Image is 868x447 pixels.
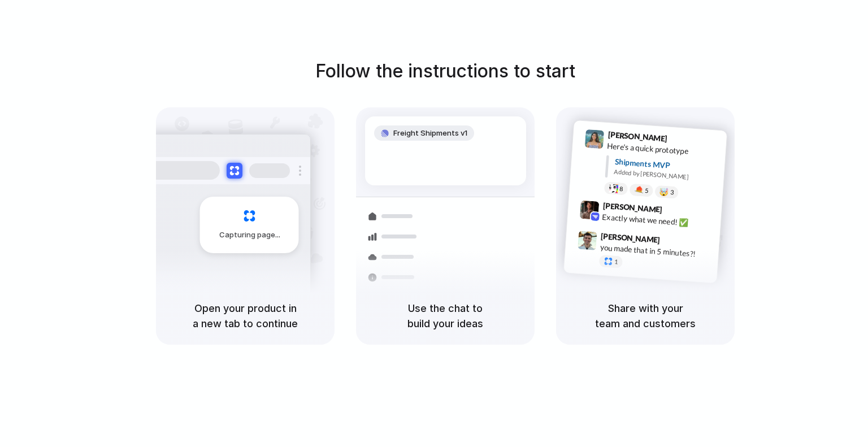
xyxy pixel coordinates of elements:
div: Shipments MVP [614,156,719,175]
span: 8 [619,186,623,192]
span: 1 [614,259,618,265]
span: [PERSON_NAME] [602,199,662,216]
span: Capturing page [219,229,282,241]
div: Here's a quick prototype [607,140,720,159]
h5: Share with your team and customers [570,301,721,331]
div: you made that in 5 minutes?! [600,241,713,261]
span: 9:47 AM [663,235,687,249]
span: 3 [670,189,674,196]
span: [PERSON_NAME] [601,230,661,246]
div: Exactly what we need! ✅ [602,211,715,230]
span: 9:41 AM [671,134,694,147]
span: Freight Shipments v1 [393,128,467,139]
span: 5 [645,188,649,194]
div: 🤯 [659,188,669,196]
span: 9:42 AM [666,205,689,218]
div: Added by [PERSON_NAME] [614,167,718,184]
h5: Use the chat to build your ideas [370,301,521,331]
h5: Open your product in a new tab to continue [170,301,321,331]
h1: Follow the instructions to start [315,58,575,85]
span: [PERSON_NAME] [607,128,667,145]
